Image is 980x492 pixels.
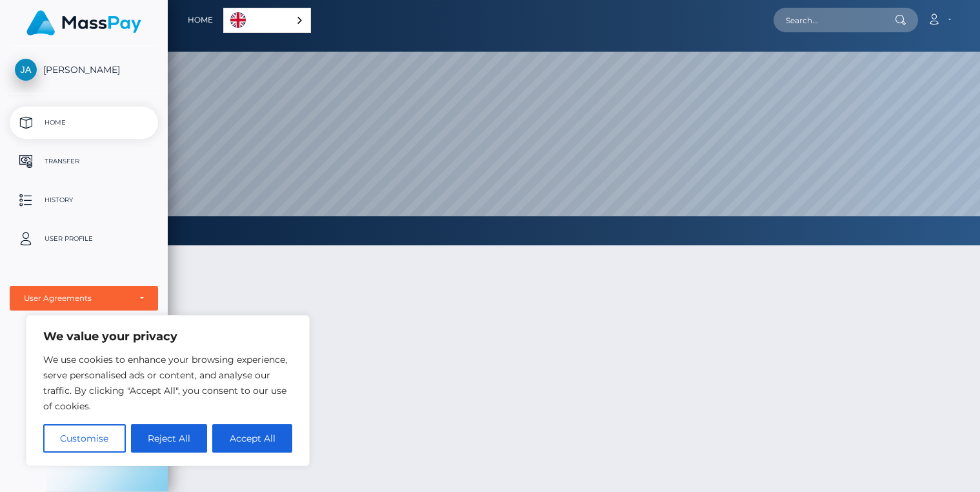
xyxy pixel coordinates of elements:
[131,424,208,453] button: Reject All
[10,286,158,311] button: User Agreements
[43,352,292,414] p: We use cookies to enhance your browsing experience, serve personalised ads or content, and analys...
[223,8,311,33] div: Language
[10,223,158,255] a: User Profile
[15,190,153,210] p: History
[223,8,311,33] aside: Language selected: English
[43,424,126,453] button: Customise
[10,184,158,216] a: History
[10,64,158,76] span: [PERSON_NAME]
[43,329,292,344] p: We value your privacy
[26,10,141,36] img: MassPay
[15,113,153,132] p: Home
[188,6,213,34] a: Home
[10,107,158,139] a: Home
[15,152,153,171] p: Transfer
[212,424,292,453] button: Accept All
[26,315,310,466] div: We value your privacy
[15,229,153,249] p: User Profile
[224,8,310,32] a: English
[774,8,895,32] input: Search...
[24,293,130,303] div: User Agreements
[10,145,158,178] a: Transfer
